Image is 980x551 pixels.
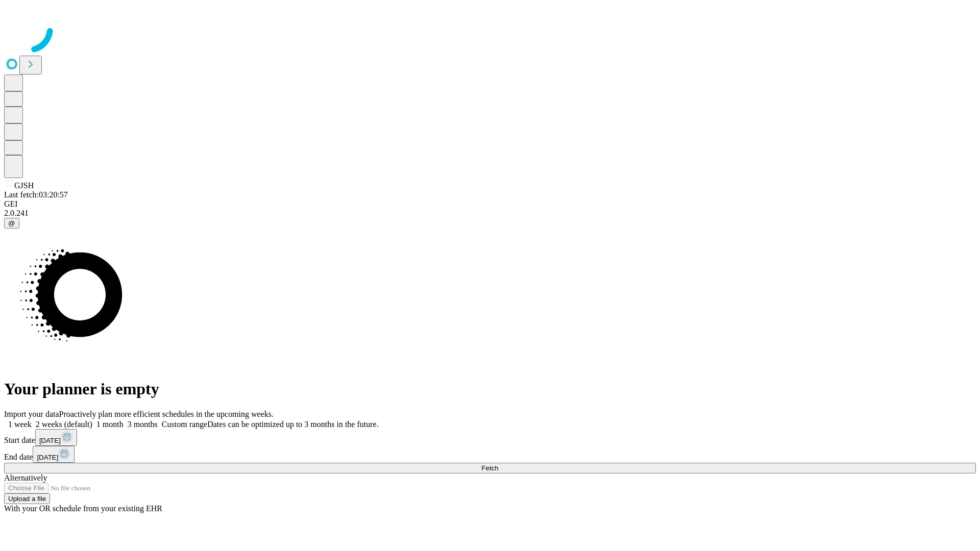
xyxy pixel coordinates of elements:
[481,464,498,472] span: Fetch
[96,420,124,429] span: 1 month
[4,380,976,398] h1: Your planner is empty
[4,463,976,473] button: Fetch
[4,209,976,218] div: 2.0.241
[4,446,976,463] div: End date
[4,504,162,513] span: With your OR schedule from your existing EHR
[4,410,59,418] span: Import your data
[8,219,15,227] span: @
[4,493,50,504] button: Upload a file
[4,473,47,482] span: Alternatively
[4,199,976,209] div: GEI
[4,190,68,199] span: Last fetch: 03:20:57
[8,420,32,429] span: 1 week
[162,420,207,429] span: Custom range
[207,420,378,429] span: Dates can be optimized up to 3 months in the future.
[4,218,19,229] button: @
[128,420,158,429] span: 3 months
[4,429,976,446] div: Start date
[35,429,77,446] button: [DATE]
[33,446,75,463] button: [DATE]
[14,181,34,190] span: GJSH
[36,420,92,429] span: 2 weeks (default)
[37,454,58,461] span: [DATE]
[59,410,274,418] span: Proactively plan more efficient schedules in the upcoming weeks.
[39,437,61,444] span: [DATE]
